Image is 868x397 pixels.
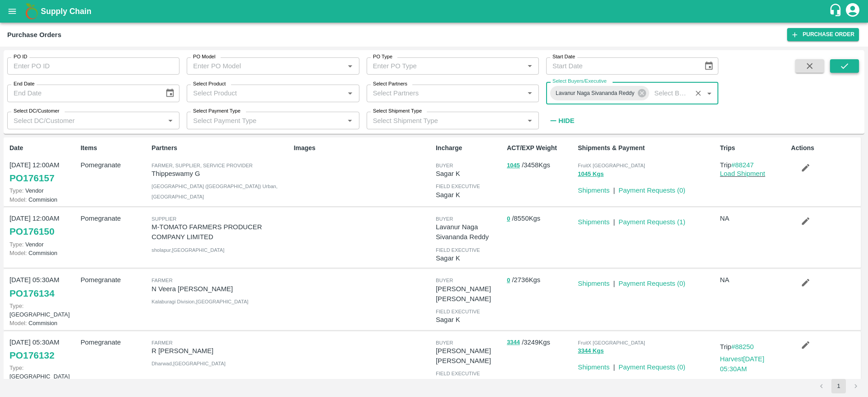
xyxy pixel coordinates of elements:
[829,3,844,19] div: customer-support
[609,182,615,195] div: |
[720,342,788,352] p: Trip
[23,2,41,20] img: logo
[578,169,604,180] button: 1045 Kgs
[344,87,356,99] button: Open
[2,1,23,22] button: open drawer
[578,280,609,287] a: Shipments
[369,60,521,72] input: Enter PO Type
[9,347,54,364] a: PO176132
[189,114,330,126] input: Select Payment Type
[161,85,179,102] button: Choose date
[731,161,754,169] a: #88247
[151,143,290,153] p: Partners
[546,57,697,75] input: Start Date
[151,278,172,283] span: Farmer
[80,143,148,153] p: Items
[10,114,162,126] input: Select DC/Customer
[507,161,520,171] button: 1045
[80,213,148,223] p: Pomegranate
[9,170,54,186] a: PO176157
[651,87,689,99] input: Select Buyers/Executive
[720,355,764,373] a: Harvest[DATE] 05:30AM
[578,340,645,345] span: FruitX [GEOGRAPHIC_DATA]
[193,80,226,88] label: Select Product
[151,216,176,222] span: Supplier
[9,250,27,256] span: Model:
[720,170,765,177] a: Load Shipment
[578,364,609,371] a: Shipments
[552,53,575,61] label: Start Date
[80,337,148,347] p: Pomegranate
[9,187,24,194] span: Type:
[9,285,54,302] a: PO176134
[151,299,248,304] span: Kalaburagi Division , [GEOGRAPHIC_DATA]
[546,113,577,128] button: Hide
[524,87,536,99] button: Open
[9,186,77,195] p: Vendor
[436,216,453,222] span: buyer
[618,218,685,226] a: Payment Requests (1)
[720,213,788,223] p: NA
[507,213,574,224] p: / 8550 Kgs
[294,143,432,153] p: Images
[731,343,754,350] a: #88250
[151,184,278,199] span: [GEOGRAPHIC_DATA] ([GEOGRAPHIC_DATA]) Urban , [GEOGRAPHIC_DATA]
[151,163,253,168] span: Farmer, Supplier, Service Provider
[436,377,503,387] p: Sagar K
[9,240,77,249] p: Vendor
[436,253,503,263] p: Sagar K
[9,223,54,240] a: PO176150
[189,87,341,99] input: Select Product
[9,275,77,285] p: [DATE] 05:30AM
[720,160,788,170] p: Trip
[9,337,77,347] p: [DATE] 05:30AM
[692,87,704,99] button: Clear
[193,108,241,115] label: Select Payment Type
[578,346,604,356] button: 3344 Kgs
[9,302,77,319] p: [GEOGRAPHIC_DATA]
[524,115,536,127] button: Open
[558,117,574,124] strong: Hide
[720,275,788,285] p: NA
[9,143,77,153] p: Date
[787,28,859,41] a: Purchase Order
[507,337,520,348] button: 3344
[700,57,717,75] button: Choose date
[550,89,640,98] span: Lavanur Naga Sivananda Reddy
[578,218,609,226] a: Shipments
[9,319,77,327] p: Commision
[436,190,503,200] p: Sagar K
[436,247,480,253] span: field executive
[344,60,356,72] button: Open
[436,163,453,168] span: buyer
[436,143,503,153] p: Incharge
[720,143,788,153] p: Trips
[9,195,77,204] p: Commision
[151,247,224,253] span: sholapur , [GEOGRAPHIC_DATA]
[373,108,422,115] label: Select Shipment Type
[41,5,829,18] a: Supply Chain
[791,143,859,153] p: Actions
[9,196,27,203] span: Model:
[507,337,574,348] p: / 3249 Kgs
[80,160,148,170] p: Pomegranate
[151,284,290,294] p: N Veera [PERSON_NAME]
[436,284,503,304] p: [PERSON_NAME] [PERSON_NAME]
[507,275,510,286] button: 0
[7,29,61,41] div: Purchase Orders
[9,213,77,223] p: [DATE] 12:00AM
[831,379,846,393] button: page 1
[552,78,607,85] label: Select Buyers/Executive
[524,60,536,72] button: Open
[9,160,77,170] p: [DATE] 12:00AM
[373,53,392,61] label: PO Type
[151,222,290,242] p: M-TOMATO FARMERS PRODUCER COMPANY LIMITED
[344,115,356,127] button: Open
[507,214,510,224] button: 0
[578,143,716,153] p: Shipments & Payment
[507,160,574,170] p: / 3458 Kgs
[165,115,176,127] button: Open
[7,57,179,75] input: Enter PO ID
[151,346,290,356] p: R [PERSON_NAME]
[844,2,861,21] div: account of current user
